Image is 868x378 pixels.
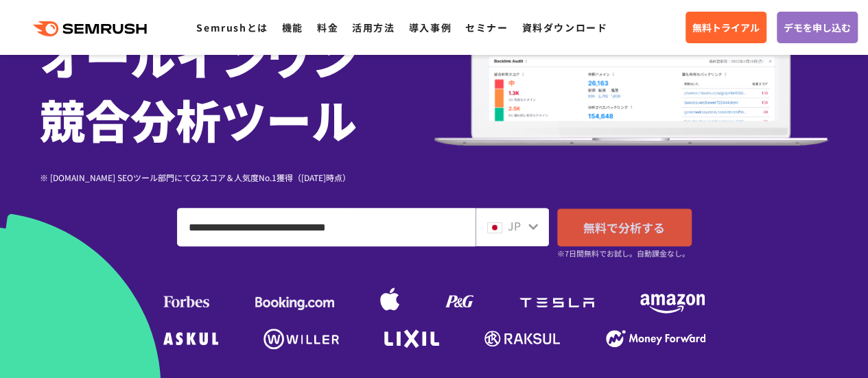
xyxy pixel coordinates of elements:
[685,12,766,43] a: 無料トライアル
[557,247,690,260] small: ※7日間無料でお試し。自動課金なし。
[692,20,760,35] span: 無料トライアル
[40,171,434,184] div: ※ [DOMAIN_NAME] SEOツール部門にてG2スコア＆人気度No.1獲得（[DATE]時点）
[521,21,607,34] a: 資料ダウンロード
[583,219,665,236] span: 無料で分析する
[784,20,851,35] span: デモを申し込む
[465,21,508,34] a: セミナー
[409,21,451,34] a: 導入事例
[178,209,475,246] input: ドメイン、キーワードまたはURLを入力してください
[282,21,303,34] a: 機能
[317,21,338,34] a: 料金
[508,217,521,234] span: JP
[196,21,268,34] a: Semrushとは
[557,209,692,246] a: 無料で分析する
[40,24,434,150] h1: オールインワン 競合分析ツール
[777,12,858,43] a: デモを申し込む
[352,21,395,34] a: 活用方法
